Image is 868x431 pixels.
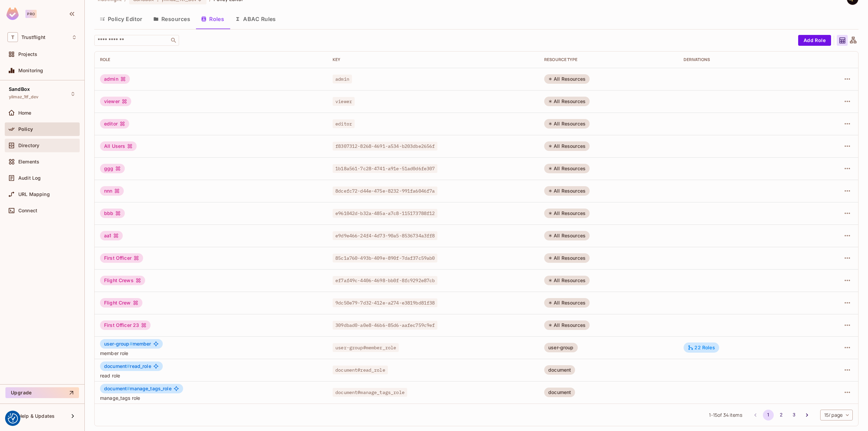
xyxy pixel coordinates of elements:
div: All Users [100,141,137,151]
span: document [104,363,130,369]
div: admin [100,74,130,84]
div: All Resources [544,97,590,106]
div: All Resources [544,209,590,218]
span: 1 - 15 of 34 items [709,411,742,419]
div: 22 Roles [688,345,715,351]
span: document [104,386,130,391]
span: 8dcefc72-d44e-475e-8232-991fa6046f7a [333,187,437,195]
span: user-group#member_role [333,343,399,352]
div: All Resources [544,253,590,263]
div: Role [100,57,322,62]
button: Roles [196,11,230,27]
div: viewer [100,97,131,106]
span: yilmaz_1tf_dev [9,94,38,100]
span: # [127,363,130,369]
span: Directory [18,143,39,148]
button: page 1 [763,410,774,420]
span: Connect [18,208,37,213]
button: Add Role [798,35,831,46]
div: document [544,365,575,375]
div: All Resources [544,186,590,196]
div: Pro [25,10,37,18]
div: All Resources [544,298,590,308]
div: aa1 [100,231,123,240]
span: Home [18,110,32,116]
div: bbb [100,209,125,218]
div: Flight Crews [100,276,145,285]
span: Policy [18,126,33,132]
img: SReyMgAAAABJRU5ErkJggg== [6,7,19,20]
span: Workspace: Trustflight [21,35,45,40]
div: All Resources [544,231,590,240]
span: member [104,341,151,347]
button: Resources [148,11,196,27]
button: Upgrade [5,387,79,398]
button: Go to next page [802,410,812,420]
span: Projects [18,52,37,57]
span: f8307312-8268-4691-a534-b203dbe2656f [333,142,437,151]
nav: pagination navigation [749,410,813,420]
div: RESOURCE TYPE [544,57,673,62]
button: Consent Preferences [8,413,18,424]
span: viewer [333,97,355,106]
div: Key [333,57,533,62]
span: manage_tags_role [104,386,172,391]
div: 15 / page [820,410,853,420]
button: ABAC Rules [230,11,281,27]
span: Help & Updates [18,413,55,419]
span: 309dbad0-a0e8-46b6-85d6-aafec759c9ef [333,321,437,330]
div: All Resources [544,164,590,173]
span: SandBox [9,86,30,92]
span: member role [100,350,322,356]
span: T [7,32,18,42]
span: manage_tags role [100,395,322,401]
span: document#read_role [333,366,388,374]
div: First Officer [100,253,143,263]
div: Flight Crew [100,298,142,308]
span: ef7af49c-4406-4698-bb0f-8fc9292e87cb [333,276,437,285]
span: e9d9e466-24f4-4d73-90a5-8536734a3ff8 [333,231,437,240]
span: read_role [104,364,151,369]
span: # [130,341,133,347]
div: editor [100,119,129,129]
span: read role [100,372,322,379]
div: All Resources [544,74,590,84]
span: Audit Log [18,175,41,181]
div: user-group [544,343,578,352]
div: All Resources [544,276,590,285]
div: Derivations [684,57,799,62]
span: Monitoring [18,68,43,73]
span: admin [333,75,352,83]
img: Revisit consent button [8,413,18,424]
div: nnn [100,186,124,196]
span: 1b18a561-7c28-4741-a91e-51ad0d6fe307 [333,164,437,173]
button: Policy Editor [94,11,148,27]
div: All Resources [544,141,590,151]
span: URL Mapping [18,192,50,197]
span: 85c1a760-493b-409e-890f-7daf37c59ab0 [333,254,437,262]
span: document#manage_tags_role [333,388,407,397]
button: Go to page 2 [776,410,787,420]
div: document [544,388,575,397]
div: All Resources [544,320,590,330]
div: ggg [100,164,125,173]
span: user-group [104,341,133,347]
div: First Officer 23 [100,320,151,330]
button: Go to page 3 [789,410,800,420]
span: e961042d-b32a-485a-a7c8-115173788f12 [333,209,437,218]
span: 9dc50e79-7d32-412e-a274-e3819bd81f38 [333,298,437,307]
span: # [127,386,130,391]
span: editor [333,119,355,128]
div: All Resources [544,119,590,129]
span: Elements [18,159,39,164]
